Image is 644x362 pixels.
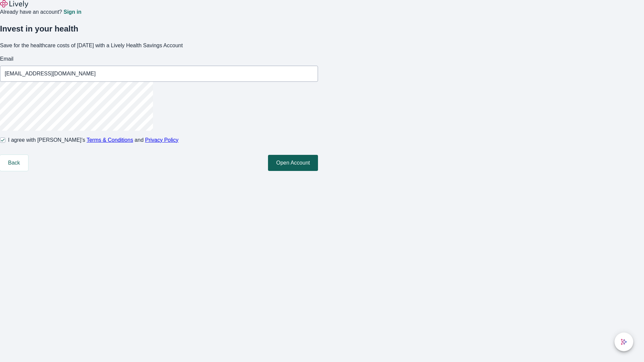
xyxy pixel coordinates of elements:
a: Terms & Conditions [87,137,133,143]
svg: Lively AI Assistant [621,339,627,345]
span: I agree with [PERSON_NAME]’s and [8,136,178,144]
a: Privacy Policy [145,137,179,143]
button: Open Account [268,155,318,171]
a: Sign in [63,9,81,15]
button: chat [614,333,633,351]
